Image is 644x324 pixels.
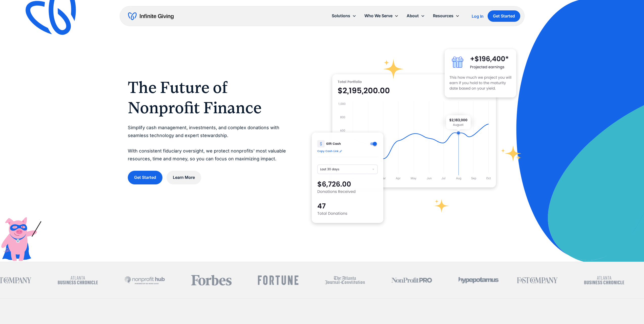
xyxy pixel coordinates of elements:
a: Log In [472,13,484,19]
div: Who We Serve [360,10,403,21]
img: nonprofit donation platform [332,74,496,187]
div: About [407,12,419,19]
div: About [403,10,429,21]
h1: The Future of Nonprofit Finance [128,77,292,118]
a: Get Started [128,171,162,184]
a: home [128,12,174,20]
div: Resources [433,12,453,19]
div: Who We Serve [364,12,392,19]
div: Log In [472,14,484,18]
p: Simplify cash management, investments, and complex donations with seamless technology and expert ... [128,124,292,163]
div: Resources [429,10,464,21]
img: fundraising star [501,145,522,161]
div: Solutions [328,10,360,21]
img: donation software for nonprofits [312,132,383,223]
div: Solutions [332,12,350,19]
a: Learn More [167,171,201,184]
a: Get Started [488,10,520,22]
